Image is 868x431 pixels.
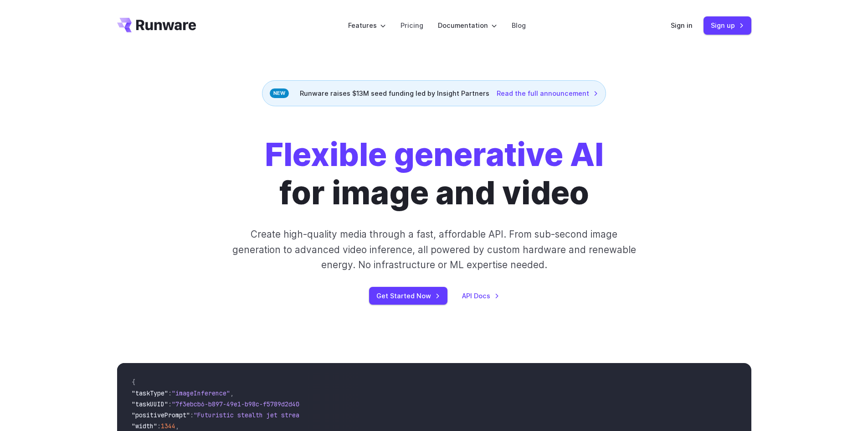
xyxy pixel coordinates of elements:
span: "Futuristic stealth jet streaking through a neon-lit cityscape with glowing purple exhaust" [194,411,525,419]
a: Blog [512,20,526,31]
a: API Docs [462,291,499,301]
a: Sign up [704,16,751,34]
span: 1344 [161,422,175,430]
span: : [168,400,172,408]
p: Create high-quality media through a fast, affordable API. From sub-second image generation to adv... [231,227,637,272]
strong: Flexible generative AI [265,135,604,174]
span: "7f3ebcb6-b897-49e1-b98c-f5789d2d40d7" [172,400,310,408]
div: Runware raises $13M seed funding led by Insight Partners [262,80,606,106]
span: "imageInference" [172,389,230,397]
a: Pricing [401,20,423,31]
span: "width" [132,422,157,430]
label: Features [348,20,386,31]
span: "taskType" [132,389,168,397]
span: : [190,411,194,419]
label: Documentation [438,20,497,31]
a: Go to / [117,18,196,32]
span: : [157,422,161,430]
span: "taskUUID" [132,400,168,408]
a: Sign in [671,20,693,31]
span: : [168,389,172,397]
a: Read the full announcement [497,88,598,99]
span: , [230,389,234,397]
span: "positivePrompt" [132,411,190,419]
a: Get Started Now [369,287,447,305]
span: , [175,422,179,430]
h1: for image and video [265,135,604,212]
span: { [132,378,135,386]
